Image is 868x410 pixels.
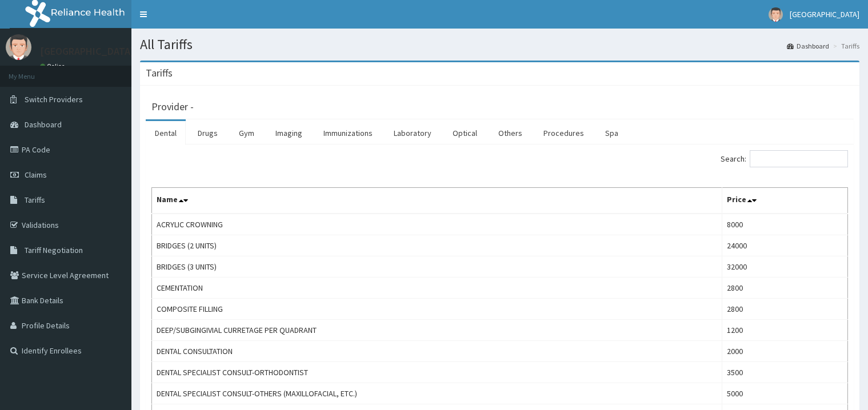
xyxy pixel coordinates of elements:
[152,383,722,404] td: DENTAL SPECIALIST CONSULT-OTHERS (MAXILLOFACIAL, ETC.)
[152,362,722,383] td: DENTAL SPECIALIST CONSULT-ORTHODONTIST
[40,46,134,57] p: [GEOGRAPHIC_DATA]
[385,121,441,145] a: Laboratory
[152,320,722,341] td: DEEP/SUBGINGIVIAL CURRETAGE PER QUADRANT
[534,121,593,145] a: Procedures
[722,299,848,320] td: 2800
[152,256,722,278] td: BRIDGES (3 UNITS)
[769,7,783,22] img: User Image
[443,121,486,145] a: Optical
[25,245,83,255] span: Tariff Negotiation
[146,121,186,145] a: Dental
[722,341,848,362] td: 2000
[151,102,194,112] h3: Provider -
[189,121,227,145] a: Drugs
[152,341,722,362] td: DENTAL CONSULTATION
[25,94,83,104] span: Switch Providers
[722,383,848,404] td: 5000
[140,37,859,52] h1: All Tariffs
[314,121,382,145] a: Immunizations
[722,235,848,256] td: 24000
[25,195,45,205] span: Tariffs
[152,214,722,235] td: ACRYLIC CROWNING
[152,299,722,320] td: COMPOSITE FILLING
[721,150,848,167] label: Search:
[722,278,848,299] td: 2800
[266,121,311,145] a: Imaging
[830,41,859,51] li: Tariffs
[146,68,173,78] h3: Tariffs
[750,150,848,167] input: Search:
[152,188,722,214] th: Name
[596,121,627,145] a: Spa
[790,9,859,19] span: [GEOGRAPHIC_DATA]
[152,278,722,299] td: CEMENTATION
[722,320,848,341] td: 1200
[787,41,829,51] a: Dashboard
[40,62,67,70] a: Online
[25,119,62,130] span: Dashboard
[489,121,531,145] a: Others
[152,235,722,256] td: BRIDGES (2 UNITS)
[230,121,263,145] a: Gym
[6,34,31,60] img: User Image
[722,256,848,278] td: 32000
[722,214,848,235] td: 8000
[25,170,47,180] span: Claims
[722,362,848,383] td: 3500
[722,188,848,214] th: Price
